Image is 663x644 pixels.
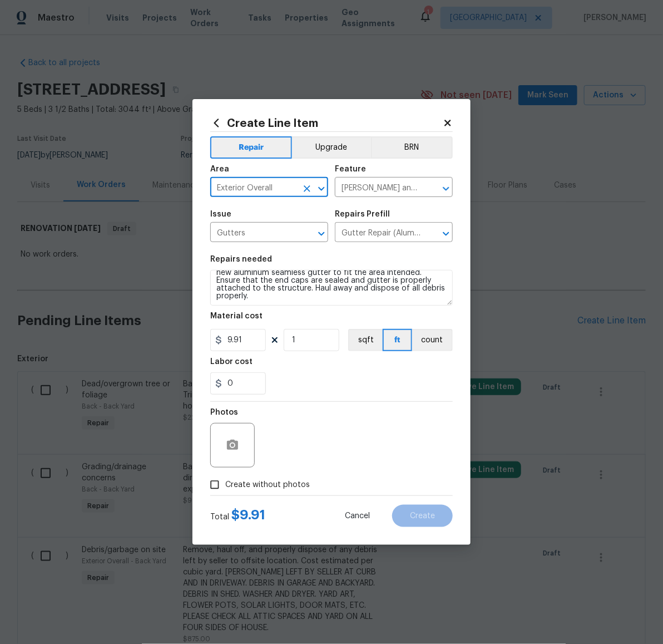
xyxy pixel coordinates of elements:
span: Create [410,512,435,520]
button: Repair [210,136,292,159]
button: Open [314,226,329,242]
button: BRN [371,136,453,159]
span: $ 9.91 [231,508,265,522]
button: Open [314,181,329,196]
button: Create [392,505,453,527]
div: Total [210,509,265,523]
h5: Material cost [210,312,263,320]
button: ft [383,329,412,351]
h2: Create Line Item [210,117,443,129]
span: Create without photos [225,479,310,491]
h5: Area [210,165,229,173]
h5: Repairs Prefill [335,210,390,218]
textarea: Remove the existing gutter (if present) and replace with a new aluminum seamless gutter to fit th... [210,270,453,306]
button: sqft [348,329,383,351]
button: Open [438,226,454,242]
h5: Issue [210,210,231,218]
h5: Feature [335,165,366,173]
button: Clear [299,181,315,196]
button: Open [438,181,454,196]
button: Cancel [327,505,388,527]
button: count [412,329,453,351]
span: Cancel [345,512,370,520]
button: Upgrade [292,136,372,159]
h5: Labor cost [210,358,253,366]
h5: Repairs needed [210,255,272,263]
h5: Photos [210,409,238,416]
